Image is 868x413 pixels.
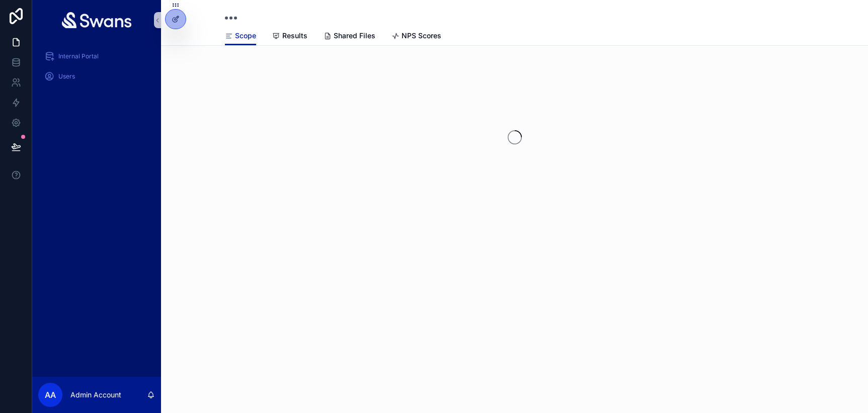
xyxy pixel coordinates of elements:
[45,389,56,401] span: AA
[402,31,441,41] span: NPS Scores
[324,27,375,47] a: Shared Files
[62,12,132,28] img: App logo
[58,72,75,80] span: Users
[391,27,441,47] a: NPS Scores
[32,40,161,99] div: scrollable content
[38,67,155,86] a: Users
[38,47,155,65] a: Internal Portal
[225,27,256,46] a: Scope
[235,31,256,41] span: Scope
[282,31,307,41] span: Results
[272,27,307,47] a: Results
[70,390,121,400] p: Admin Account
[58,52,99,60] span: Internal Portal
[334,31,375,41] span: Shared Files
